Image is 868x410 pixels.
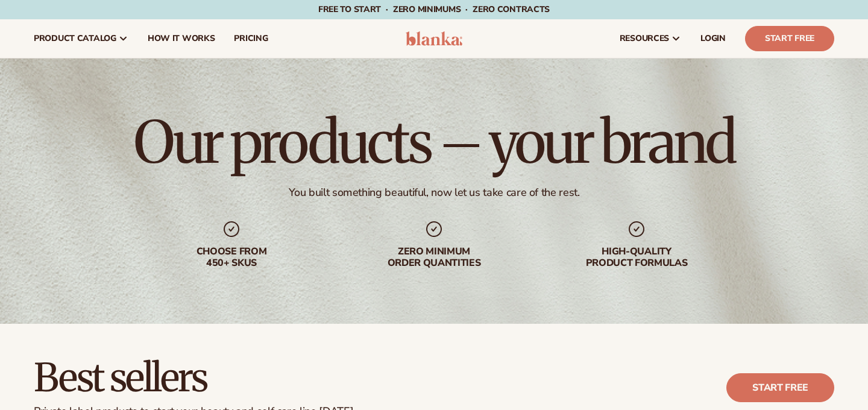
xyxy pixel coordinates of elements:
[34,358,356,398] h2: Best sellers
[620,34,669,43] span: resources
[726,373,834,402] a: Start free
[138,19,225,58] a: How It Works
[318,4,550,15] span: Free to start · ZERO minimums · ZERO contracts
[134,113,734,171] h1: Our products – your brand
[234,34,268,43] span: pricing
[700,34,726,43] span: LOGIN
[154,246,309,269] div: Choose from 450+ Skus
[224,19,277,58] a: pricing
[148,34,215,43] span: How It Works
[610,19,691,58] a: resources
[559,246,714,269] div: High-quality product formulas
[24,19,138,58] a: product catalog
[357,246,511,269] div: Zero minimum order quantities
[745,26,834,51] a: Start Free
[691,19,735,58] a: LOGIN
[406,31,463,46] img: logo
[289,186,580,200] div: You built something beautiful, now let us take care of the rest.
[34,34,116,43] span: product catalog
